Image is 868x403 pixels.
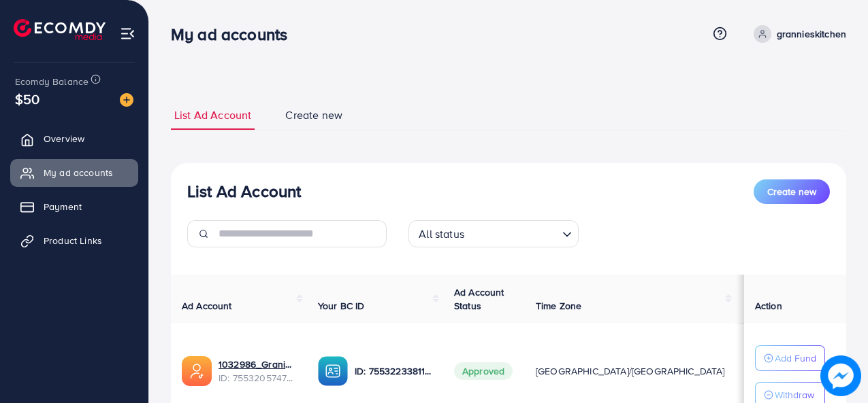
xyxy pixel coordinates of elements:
[285,107,342,123] span: Create new
[767,185,816,198] span: Create new
[182,299,232,313] span: Ad Account
[777,26,846,42] p: grannieskitchen
[10,193,138,220] a: Payment
[10,159,138,186] a: My ad accounts
[15,75,89,88] span: Ecomdy Balance
[15,89,39,109] span: $50
[318,299,365,313] span: Your BC ID
[755,345,825,371] button: Add Fund
[120,26,135,41] img: menu
[187,181,301,201] h3: List Ad Account
[775,387,814,403] p: Withdraw
[219,371,296,385] span: ID: 7553205747878772753
[44,166,113,179] span: My ad accounts
[536,299,581,313] span: Time Zone
[468,222,557,244] input: Search for option
[182,356,212,386] img: ic-ads-acc.e4c84228.svg
[10,227,138,254] a: Product Links
[536,364,725,378] span: [GEOGRAPHIC_DATA]/[GEOGRAPHIC_DATA]
[14,19,106,40] img: logo
[454,362,513,380] span: Approved
[454,285,504,313] span: Ad Account Status
[416,224,467,244] span: All status
[754,179,830,204] button: Create new
[44,234,102,247] span: Product Links
[748,25,846,43] a: grannieskitchen
[171,24,298,44] h3: My ad accounts
[44,200,82,213] span: Payment
[44,132,84,145] span: Overview
[318,356,348,386] img: ic-ba-acc.ded83a64.svg
[120,93,133,107] img: image
[755,299,782,313] span: Action
[355,363,432,379] p: ID: 7553223381173174273
[174,107,251,123] span: List Ad Account
[10,125,138,152] a: Overview
[408,220,579,247] div: Search for option
[820,355,861,396] img: image
[219,357,296,371] a: 1032986_Graniz Kitchen_1758617786451
[219,357,296,385] div: <span class='underline'>1032986_Graniz Kitchen_1758617786451</span></br>7553205747878772753
[775,350,816,366] p: Add Fund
